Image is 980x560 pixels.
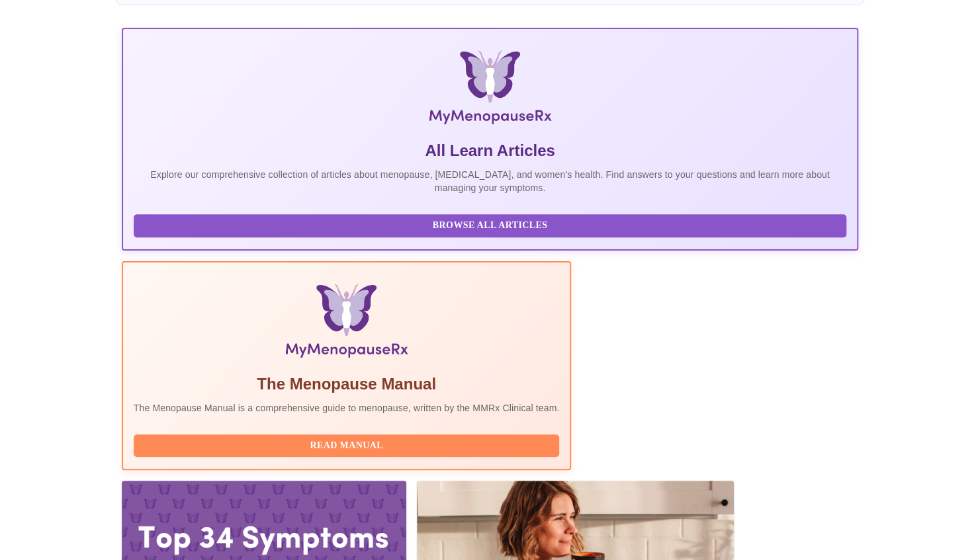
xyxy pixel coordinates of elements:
span: Read Manual [147,438,547,454]
img: Menopause Manual [201,284,492,363]
img: MyMenopauseRx Logo [244,50,736,130]
h5: The Menopause Manual [134,374,560,395]
a: Browse All Articles [134,219,850,230]
p: The Menopause Manual is a comprehensive guide to menopause, written by the MMRx Clinical team. [134,401,560,415]
p: Explore our comprehensive collection of articles about menopause, [MEDICAL_DATA], and women's hea... [134,168,847,194]
h5: All Learn Articles [134,140,847,161]
a: Read Manual [134,439,563,450]
span: Browse All Articles [147,218,834,234]
button: Browse All Articles [134,214,847,237]
button: Read Manual [134,434,560,458]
